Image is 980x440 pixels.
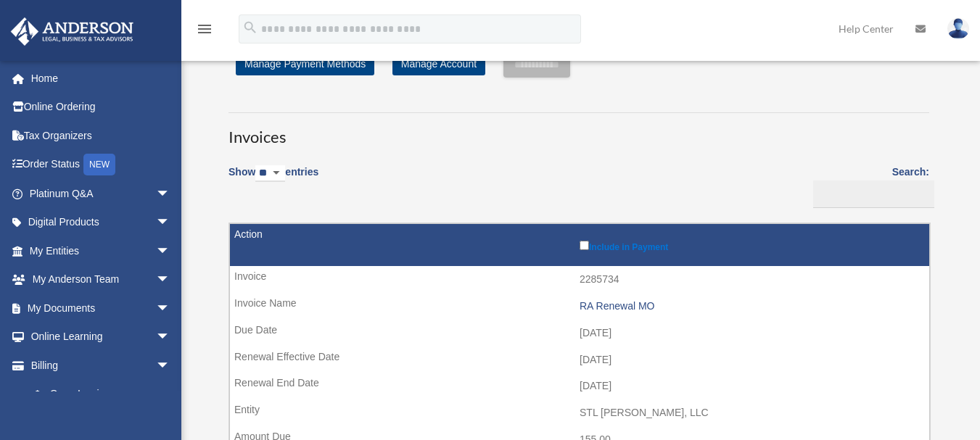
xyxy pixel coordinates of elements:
td: [DATE] [230,346,929,374]
div: RA Renewal MO [580,300,922,312]
span: arrow_drop_down [156,236,185,266]
input: Search: [813,180,934,208]
a: Tax Organizers [10,121,192,150]
a: Digital Productsarrow_drop_down [10,208,192,237]
span: arrow_drop_down [156,323,185,352]
a: Platinum Q&Aarrow_drop_down [10,179,192,208]
a: Order StatusNEW [10,150,192,180]
span: arrow_drop_down [156,265,185,295]
span: arrow_drop_down [156,351,185,381]
td: [DATE] [230,320,929,347]
h3: Invoices [228,112,929,149]
input: Include in Payment [580,241,589,250]
span: $ [43,386,50,404]
span: arrow_drop_down [156,294,185,323]
a: menu [196,25,213,38]
a: My Documentsarrow_drop_down [10,294,192,323]
a: Home [10,64,192,93]
i: menu [196,20,213,38]
a: Manage Payment Methods [236,52,374,75]
i: search [242,20,258,36]
span: arrow_drop_down [156,179,185,209]
span: arrow_drop_down [156,208,185,238]
label: Include in Payment [580,238,922,252]
td: [DATE] [230,373,929,400]
label: Show entries [228,163,318,196]
td: 2285734 [230,266,929,294]
img: Anderson Advisors Platinum Portal [7,17,138,46]
a: Manage Account [392,52,485,75]
td: STL [PERSON_NAME], LLC [230,399,929,427]
a: Online Learningarrow_drop_down [10,323,192,352]
a: My Entitiesarrow_drop_down [10,236,192,265]
a: My Anderson Teamarrow_drop_down [10,265,192,294]
select: Showentries [255,165,285,182]
a: $Open Invoices [20,380,178,410]
a: Online Ordering [10,93,192,122]
a: Billingarrow_drop_down [10,351,185,380]
img: User Pic [947,18,969,39]
label: Search: [808,163,929,208]
div: NEW [83,154,115,175]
